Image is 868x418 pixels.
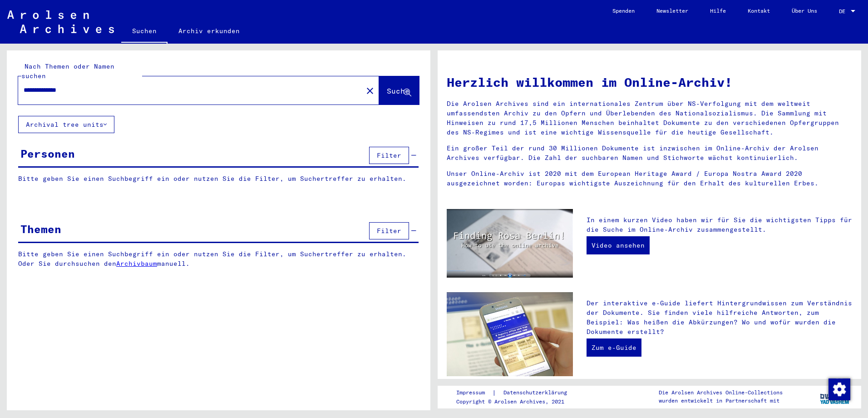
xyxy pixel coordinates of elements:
a: Zum e-Guide [587,338,641,357]
p: Der interaktive e-Guide liefert Hintergrundwissen zum Verständnis der Dokumente. Sie finden viele... [587,299,852,337]
a: Archivbaum [116,259,157,268]
a: Suchen [121,20,168,44]
div: | [456,388,578,398]
div: Personen [20,145,75,162]
p: Die Arolsen Archives Online-Collections [659,388,783,397]
img: Zustimmung ändern [829,378,850,400]
button: Filter [369,222,409,239]
div: Themen [20,221,61,237]
span: Suche [387,86,409,95]
h1: Herzlich willkommen im Online-Archiv! [447,73,852,92]
p: Bitte geben Sie einen Suchbegriff ein oder nutzen Sie die Filter, um Suchertreffer zu erhalten. O... [18,249,419,269]
mat-icon: close [365,85,375,96]
button: Filter [369,147,409,164]
span: Filter [377,151,401,159]
p: Unser Online-Archiv ist 2020 mit dem European Heritage Award / Europa Nostra Award 2020 ausgezeic... [447,169,852,188]
mat-label: Nach Themen oder Namen suchen [21,62,114,80]
a: Archiv erkunden [168,20,251,42]
a: Impressum [456,388,492,398]
img: Arolsen_neg.svg [7,10,114,33]
span: Filter [377,227,401,235]
button: Suche [379,76,419,104]
img: eguide.jpg [447,292,573,376]
button: Clear [361,81,379,100]
a: Datenschutzerklärung [496,388,578,398]
p: In einem kurzen Video haben wir für Sie die wichtigsten Tipps für die Suche im Online-Archiv zusa... [587,215,852,234]
button: Archival tree units [18,116,114,133]
p: Bitte geben Sie einen Suchbegriff ein oder nutzen Sie die Filter, um Suchertreffer zu erhalten. [18,174,419,184]
p: Copyright © Arolsen Archives, 2021 [456,398,578,406]
p: Ein großer Teil der rund 30 Millionen Dokumente ist inzwischen im Online-Archiv der Arolsen Archi... [447,144,852,163]
img: video.jpg [447,209,573,278]
img: yv_logo.png [818,385,852,408]
span: DE [839,8,849,15]
p: wurden entwickelt in Partnerschaft mit [659,397,783,405]
a: Video ansehen [587,236,650,254]
div: Zustimmung ändern [828,378,850,400]
p: Die Arolsen Archives sind ein internationales Zentrum über NS-Verfolgung mit dem weltweit umfasse... [447,99,852,137]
